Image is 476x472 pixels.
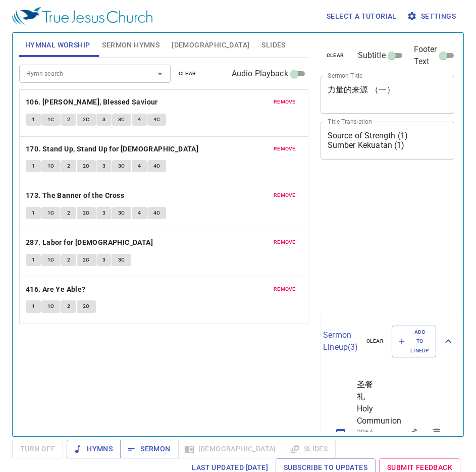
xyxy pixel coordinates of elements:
[128,443,170,455] span: Sermon
[327,10,397,23] span: Select a tutorial
[328,131,448,150] textarea: Source of Strength (1) Sumber Kekuatan (1)
[83,302,90,311] span: 2C
[138,162,141,171] span: 4
[274,285,296,294] span: remove
[321,316,457,368] div: Sermon Lineup(3)clearAdd to Lineup
[96,160,112,172] button: 3
[102,115,105,124] span: 3
[274,191,296,200] span: remove
[173,68,202,80] button: clear
[327,51,344,60] span: clear
[26,300,41,312] button: 1
[26,160,41,172] button: 1
[47,115,55,124] span: 1C
[274,97,296,107] span: remove
[405,7,460,26] button: Settings
[32,115,35,124] span: 1
[153,208,161,218] span: 4C
[83,162,90,171] span: 2C
[25,39,90,51] span: Hymnal Worship
[102,255,105,265] span: 3
[67,440,121,458] button: Hymns
[41,160,61,172] button: 1C
[153,162,161,171] span: 4C
[32,162,35,171] span: 1
[26,96,160,109] button: 106. [PERSON_NAME], Blessed Saviour
[112,254,131,266] button: 3C
[414,43,437,68] span: Footer Text
[268,96,302,108] button: remove
[112,160,131,172] button: 3C
[75,443,113,455] span: Hymns
[274,144,296,153] span: remove
[360,335,390,347] button: clear
[26,114,41,126] button: 1
[67,115,70,124] span: 2
[47,162,55,171] span: 1C
[67,208,70,218] span: 2
[26,254,41,266] button: 1
[61,114,76,126] button: 2
[323,7,401,26] button: Select a tutorial
[41,254,61,266] button: 1C
[77,207,96,219] button: 2C
[358,49,386,62] span: Subtitle
[32,302,35,311] span: 1
[67,255,70,265] span: 2
[316,170,429,312] iframe: from-child
[132,207,147,219] button: 4
[32,255,35,265] span: 1
[83,255,90,265] span: 2C
[261,39,285,51] span: Slides
[102,208,105,218] span: 3
[26,283,86,296] b: 416. Are Ye Able?
[77,300,96,312] button: 2C
[47,255,55,265] span: 1C
[96,114,112,126] button: 3
[26,189,126,202] button: 173. The Banner of the Cross
[321,49,350,62] button: clear
[41,114,61,126] button: 1C
[357,379,376,427] span: 圣餐礼 Holy Communion
[392,326,436,357] button: Add to Lineup
[112,207,131,219] button: 3C
[118,208,125,218] span: 3C
[120,440,178,458] button: Sermon
[47,208,55,218] span: 1C
[41,207,61,219] button: 1C
[61,300,76,312] button: 2
[268,143,302,155] button: remove
[118,255,125,265] span: 3C
[83,115,90,124] span: 2C
[26,143,198,155] b: 170. Stand Up, Stand Up for [DEMOGRAPHIC_DATA]
[77,160,96,172] button: 2C
[323,329,358,353] p: Sermon Lineup ( 3 )
[41,300,61,312] button: 1C
[26,96,158,109] b: 106. [PERSON_NAME], Blessed Saviour
[32,208,35,218] span: 1
[112,114,131,126] button: 3C
[12,7,152,25] img: True Jesus Church
[268,189,302,201] button: remove
[83,208,90,218] span: 2C
[96,207,112,219] button: 3
[26,283,87,296] button: 416. Are Ye Able?
[153,67,167,81] button: Open
[96,254,112,266] button: 3
[138,208,141,218] span: 4
[138,115,141,124] span: 4
[26,143,200,155] button: 170. Stand Up, Stand Up for [DEMOGRAPHIC_DATA]
[67,162,70,171] span: 2
[77,114,96,126] button: 2C
[26,189,124,202] b: 173. The Banner of the Cross
[232,68,288,80] span: Audio Playback
[132,114,147,126] button: 4
[268,236,302,248] button: remove
[102,39,160,51] span: Sermon Hymns
[26,236,153,249] b: 287. Labor for [DEMOGRAPHIC_DATA]
[147,114,167,126] button: 4C
[328,85,448,104] textarea: 力量的来源 （一）
[26,207,41,219] button: 1
[172,39,249,51] span: [DEMOGRAPHIC_DATA]
[179,69,196,78] span: clear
